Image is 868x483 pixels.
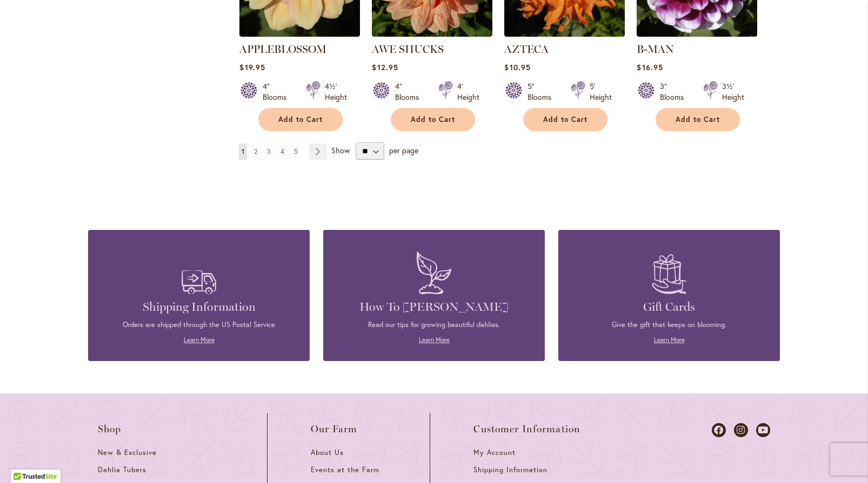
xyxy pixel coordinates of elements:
[291,144,301,160] a: 5
[281,147,284,155] span: 4
[575,300,764,315] h4: Gift Cards
[254,147,257,155] span: 2
[676,115,720,124] span: Add to Cart
[311,448,344,457] span: About Us
[104,320,293,330] p: Orders are shipped through the US Postal Service
[239,62,265,72] span: $19.95
[504,29,625,39] a: AZTECA
[98,448,157,457] span: New & Exclusive
[278,115,323,124] span: Add to Cart
[654,336,685,344] a: Learn More
[756,423,770,437] a: Dahlias on Youtube
[278,144,287,160] a: 4
[8,445,38,475] iframe: Launch Accessibility Center
[504,62,530,72] span: $10.95
[575,320,764,330] p: Give the gift that keeps on blooming.
[712,423,726,437] a: Dahlias on Facebook
[528,81,558,103] div: 5" Blooms
[389,145,418,155] span: per page
[473,424,580,434] span: Customer Information
[98,465,146,474] span: Dahlia Tubers
[242,147,244,155] span: 1
[98,424,122,434] span: Shop
[637,43,674,56] a: B-MAN
[331,145,350,155] span: Show
[104,300,293,315] h4: Shipping Information
[734,423,748,437] a: Dahlias on Instagram
[637,62,663,72] span: $16.95
[264,144,273,160] a: 3
[391,108,475,131] button: Add to Cart
[258,108,343,131] button: Add to Cart
[457,81,479,103] div: 4' Height
[504,43,549,56] a: AZTECA
[311,465,379,474] span: Events at the Farm
[419,336,450,344] a: Learn More
[339,320,529,330] p: Read our tips for growing beautiful dahlias.
[311,424,357,434] span: Our Farm
[294,147,298,155] span: 5
[523,108,607,131] button: Add to Cart
[239,29,360,39] a: APPLEBLOSSOM
[395,81,425,103] div: 4" Blooms
[325,81,347,103] div: 4½' Height
[590,81,612,103] div: 5' Height
[411,115,455,124] span: Add to Cart
[263,81,293,103] div: 4" Blooms
[656,108,740,131] button: Add to Cart
[339,300,529,315] h4: How To [PERSON_NAME]
[267,147,271,155] span: 3
[473,465,547,474] span: Shipping Information
[543,115,587,124] span: Add to Cart
[372,29,492,39] a: AWE SHUCKS
[637,29,757,39] a: B-MAN
[251,144,260,160] a: 2
[372,43,444,56] a: AWE SHUCKS
[473,448,516,457] span: My Account
[660,81,690,103] div: 3" Blooms
[722,81,744,103] div: 3½' Height
[184,336,215,344] a: Learn More
[372,62,398,72] span: $12.95
[239,43,326,56] a: APPLEBLOSSOM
